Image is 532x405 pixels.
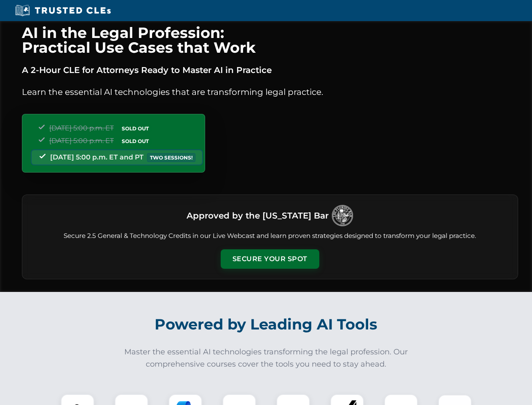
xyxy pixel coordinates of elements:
img: Trusted CLEs [13,4,113,17]
img: Logo [332,205,353,226]
span: [DATE] 5:00 p.m. ET [49,124,114,132]
p: Secure 2.5 General & Technology Credits in our Live Webcast and learn proven strategies designed ... [32,231,508,241]
h2: Powered by Leading AI Tools [33,310,500,339]
p: Learn the essential AI technologies that are transforming legal practice. [22,85,518,99]
h1: AI in the Legal Profession: Practical Use Cases that Work [22,25,518,55]
p: A 2-Hour CLE for Attorneys Ready to Master AI in Practice [22,63,518,77]
button: Secure Your Spot [221,249,319,269]
span: SOLD OUT [119,137,152,146]
p: Master the essential AI technologies transforming the legal profession. Our comprehensive courses... [119,346,414,370]
span: SOLD OUT [119,124,152,133]
span: [DATE] 5:00 p.m. ET [49,137,114,145]
h3: Approved by the [US_STATE] Bar [187,208,329,223]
